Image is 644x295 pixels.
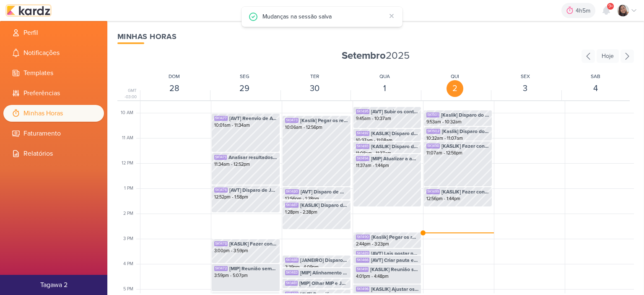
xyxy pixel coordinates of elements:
div: 10:32am - 11:07am [426,135,489,142]
span: [Kaslik] Disparo do dia 03/10 - CORRETORES [442,128,489,135]
span: [AVT] Reenvio de AVT [229,115,277,122]
div: SK1477 [214,116,228,121]
div: 11 AM [122,135,138,142]
div: 12:52pm - 1:58pm [214,194,277,201]
li: Preferências [3,85,104,102]
div: SK1498 [426,144,440,149]
span: [AVT] Criar pauta e conteúdos para blog no mês de Novembro [371,256,419,264]
li: Minhas Horas [3,105,104,122]
div: SK1491 [356,267,369,272]
span: [KASLIK] Disparo do dia 30/09 [300,201,348,209]
div: Mudanças na sessão salva [262,12,386,21]
span: Analisar resultados dos disparos dos clientes [229,154,277,161]
span: [AVT] Subir os conteudos e imagens aprovada e revisadas [371,108,419,115]
div: 29 [236,80,253,97]
span: [MIP] Alinhamento de Social - 16:00 as 17:00hs. [300,269,348,277]
div: SK1489 [356,251,369,256]
span: [JANEIRO] Disparo do dia 30/09 [300,256,348,264]
div: SK1501 [426,112,439,117]
div: 4:01pm - 4:48pm [356,273,419,280]
li: Relatórios [3,145,104,162]
span: [Kaslik] Disparo do dia 02/10 - LEADS NOVOS E ANTIGOS [441,111,489,119]
div: SK1483 [285,270,299,275]
div: 2:44pm - 3:23pm [356,241,419,248]
div: 1 [377,80,393,97]
div: 10 AM [121,110,138,117]
div: SK1472 [214,266,228,271]
img: Sharlene Khoury [617,5,629,16]
span: [AVT] Disparo de Jatobás - Campanha [229,186,277,194]
div: SK1490 [356,235,370,240]
span: [MIP] Reunião semanal - 16h as 17:30hs [229,265,277,272]
span: [MIP] Atualizar a apresentação de [PERSON_NAME] e [PERSON_NAME] de resultados e enviar para o [PE... [371,155,419,162]
strong: Setembro [342,50,386,62]
img: kardz.app [7,5,50,16]
span: [KASLIK] Disparo do dia 01/10 - LEADS NOVOS E ANTIGOS [371,130,419,137]
div: SK1466 [356,258,369,263]
div: 28 [166,80,183,97]
div: 4 [587,80,604,97]
div: 10:01am - 11:34am [214,122,277,129]
div: SK1494 [356,156,369,161]
div: 11:37am - 1:44pm [356,162,419,169]
div: Hoje [597,49,619,63]
div: 11:07am - 12:56pm [426,150,489,157]
div: Minhas Horas [117,31,634,42]
li: Perfil [3,24,104,41]
div: SK1487 [285,203,299,208]
div: SAB [591,73,600,80]
div: 5 PM [123,286,138,293]
div: SEG [240,73,249,80]
div: SK1481 [285,281,298,286]
div: 1 PM [124,185,138,192]
div: SK1476 [214,188,228,193]
div: SEX [521,73,530,80]
div: 4:09pm - 4:34pm [285,277,348,283]
div: 11:08am - 11:37am [356,150,419,157]
div: QUI [451,73,459,80]
span: 2025 [342,49,410,63]
li: Templates [3,65,104,81]
div: SK1471 [214,155,227,160]
div: 12 PM [122,160,138,167]
span: 9+ [608,3,613,10]
div: 12:56pm - 1:44pm [426,196,489,202]
div: QUA [379,73,390,80]
span: [AVT] Lais postar no blog da AVT [371,250,419,257]
div: 3 [517,80,534,97]
div: 9:53am - 10:32am [426,119,489,125]
div: 4 PM [123,261,138,268]
div: SK1502 [426,129,440,134]
span: [KASLIK] Fazer conteudo para os disparos dos CORRETORES [441,188,489,196]
span: [KASLIK] Disparo do dia 01/10 - CORRETORES [371,143,419,150]
div: 10:06am - 12:56pm [285,124,348,131]
div: 1:28pm - 2:38pm [285,209,348,216]
div: SK1480 [285,189,299,194]
div: SK1473 [285,118,299,123]
span: [AVT] Disparo de Manacás 2 - Pronto para construir [301,188,348,196]
div: 30 [306,80,323,97]
div: 3:00pm - 3:59pm [214,248,277,254]
div: 4:34pm - 5:00pm [285,287,348,294]
div: 2 [447,80,463,97]
span: [Kaslik] Pegar os resultados dos disparo e atualizar planilha [300,117,348,124]
div: 12:56pm - 1:28pm [285,196,348,202]
div: 2 PM [123,210,138,217]
div: SK1499 [426,189,440,194]
div: 3 PM [123,235,138,243]
div: SK1496 [356,287,369,292]
div: 9:45am - 10:37am [356,115,419,122]
span: [MIP] Olhar MIP e JANEIRO que a Lais fez [299,279,348,287]
span: [KASLIK] Fazer conteúdo de coorretores para Kaslik [229,240,277,248]
span: [KASLIK] Ajustar os e-mails de disparos [371,285,419,293]
div: 10:37am - 11:08am [356,137,419,144]
span: [Kaslik] Pegar os resultados dos disparo e atualizar planilha [371,233,419,241]
div: 4h5m [576,6,593,15]
div: SK1492 [356,131,369,136]
li: Notificações [3,44,104,61]
li: Faturamento [3,125,104,142]
div: 3:59pm - 5:07pm [214,272,277,279]
div: SK1488 [285,258,299,263]
div: SK1495 [356,109,369,114]
div: 11:34am - 12:52pm [214,161,277,168]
